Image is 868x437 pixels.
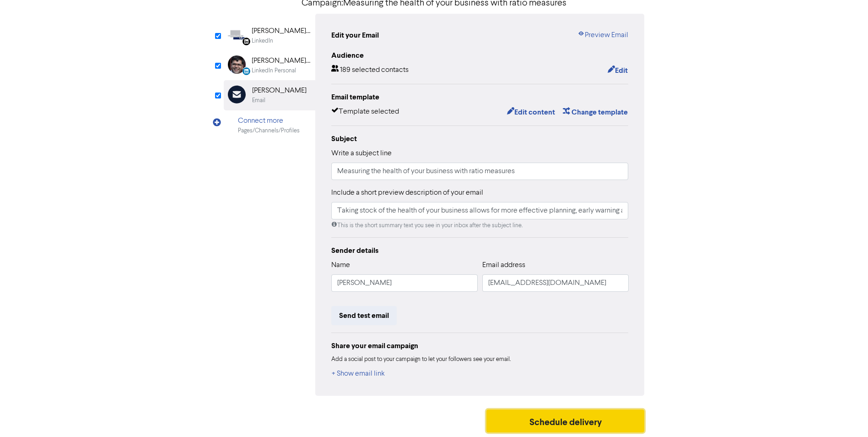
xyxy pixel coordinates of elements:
[331,306,397,325] button: Send test email
[228,26,246,44] img: Linkedin
[607,65,628,76] button: Edit
[252,85,307,96] div: [PERSON_NAME]
[577,30,628,41] a: Preview Email
[224,80,315,110] div: [PERSON_NAME]Email
[331,133,629,144] div: Subject
[331,65,409,76] div: 189 selected contacts
[331,92,629,103] div: Email template
[331,368,385,380] button: + Show email link
[224,110,315,140] div: Connect morePages/Channels/Profiles
[482,260,525,271] label: Email address
[507,106,555,118] button: Edit content
[331,50,629,61] div: Audience
[238,126,300,135] div: Pages/Channels/Profiles
[331,340,629,351] div: Share your email campaign
[486,410,645,432] button: Schedule delivery
[238,115,300,126] div: Connect more
[331,187,483,198] label: Include a short preview description of your email
[331,30,379,41] div: Edit your Email
[252,96,265,105] div: Email
[331,221,629,230] div: This is the short summary text you see in your inbox after the subject line.
[822,393,868,437] iframe: Chat Widget
[331,148,392,159] label: Write a subject line
[252,55,310,66] div: [PERSON_NAME][DEMOGRAPHIC_DATA]
[331,245,629,256] div: Sender details
[562,106,628,118] button: Change template
[331,106,399,118] div: Template selected
[252,66,296,75] div: LinkedIn Personal
[331,260,350,271] label: Name
[331,355,629,364] div: Add a social post to your campaign to let your followers see your email.
[224,50,315,80] div: LinkedinPersonal [PERSON_NAME][DEMOGRAPHIC_DATA]LinkedIn Personal
[252,26,310,37] div: [PERSON_NAME] & CO
[228,55,246,74] img: LinkedinPersonal
[252,37,273,45] div: LinkedIn
[224,21,315,50] div: Linkedin [PERSON_NAME] & COLinkedIn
